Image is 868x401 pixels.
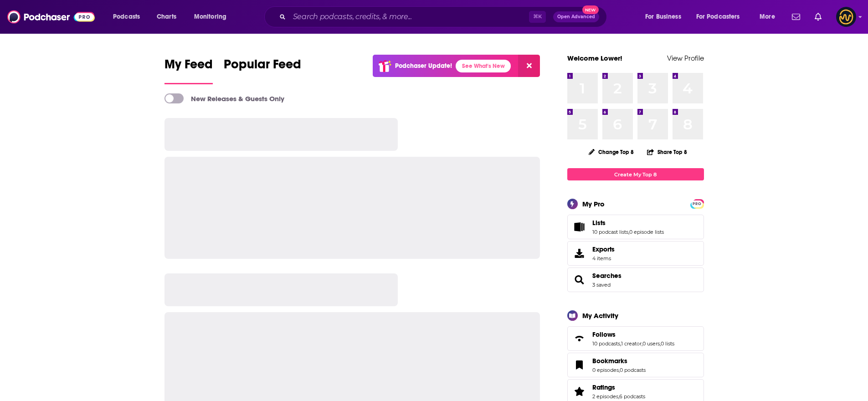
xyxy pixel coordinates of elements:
a: Searches [592,272,621,280]
a: Ratings [592,383,645,391]
span: , [628,229,629,235]
span: Follows [592,330,616,339]
a: Ratings [570,385,589,398]
a: Show notifications dropdown [788,9,804,25]
button: Open AdvancedNew [553,11,599,22]
span: Popular Feed [224,57,301,77]
a: 0 users [642,340,660,347]
a: Popular Feed [224,57,301,84]
button: open menu [639,10,693,24]
a: Create My Top 8 [567,168,704,180]
span: Lists [592,219,606,227]
span: Exports [592,245,615,253]
button: Share Top 8 [647,143,688,161]
span: Follows [567,326,704,351]
a: Lists [592,219,664,227]
span: Charts [157,10,176,23]
span: , [619,367,620,373]
a: Searches [570,273,589,286]
span: Searches [567,267,704,292]
a: 10 podcast lists [592,229,628,235]
a: 10 podcasts [592,340,620,347]
span: PRO [692,200,703,207]
a: Follows [570,332,589,345]
a: 3 saved [592,282,611,288]
a: 1 creator [621,340,642,347]
img: Podchaser - Follow, Share and Rate Podcasts [7,8,95,26]
a: 0 lists [661,340,674,347]
a: View Profile [667,54,704,62]
a: Show notifications dropdown [811,9,825,25]
span: For Business [645,10,681,23]
button: Change Top 8 [583,146,640,158]
span: Bookmarks [567,353,704,377]
a: Welcome Lower! [567,54,622,62]
span: Open Advanced [557,15,595,19]
span: Exports [570,247,589,260]
a: Exports [567,241,704,266]
button: open menu [107,10,152,24]
a: Charts [151,10,182,24]
span: Ratings [592,383,615,391]
input: Search podcasts, credits, & more... [289,10,529,24]
button: open menu [753,10,786,24]
a: See What's New [456,60,511,72]
span: Monitoring [194,10,226,23]
span: More [760,10,775,23]
span: For Podcasters [696,10,740,23]
a: 0 episodes [592,367,619,373]
div: My Pro [582,200,605,208]
a: Follows [592,330,674,339]
span: , [618,393,619,400]
div: My Activity [582,311,618,320]
span: New [582,5,599,14]
span: My Feed [164,57,213,77]
a: 0 podcasts [620,367,646,373]
button: open menu [188,10,238,24]
span: Lists [567,215,704,239]
span: Bookmarks [592,357,627,365]
a: 6 podcasts [619,393,645,400]
img: User Profile [836,7,856,27]
span: , [642,340,642,347]
span: Podcasts [113,10,140,23]
a: Bookmarks [592,357,646,365]
div: Search podcasts, credits, & more... [273,6,616,27]
span: Logged in as LowerStreet [836,7,856,27]
a: 0 episode lists [629,229,664,235]
span: , [660,340,661,347]
p: Podchaser Update! [395,62,452,70]
button: open menu [690,10,753,24]
a: PRO [692,200,703,207]
a: Bookmarks [570,359,589,371]
a: 2 episodes [592,393,618,400]
span: 4 items [592,255,615,262]
a: New Releases & Guests Only [164,93,284,103]
a: My Feed [164,57,213,84]
button: Show profile menu [836,7,856,27]
a: Lists [570,221,589,233]
span: ⌘ K [529,11,546,23]
span: , [620,340,621,347]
